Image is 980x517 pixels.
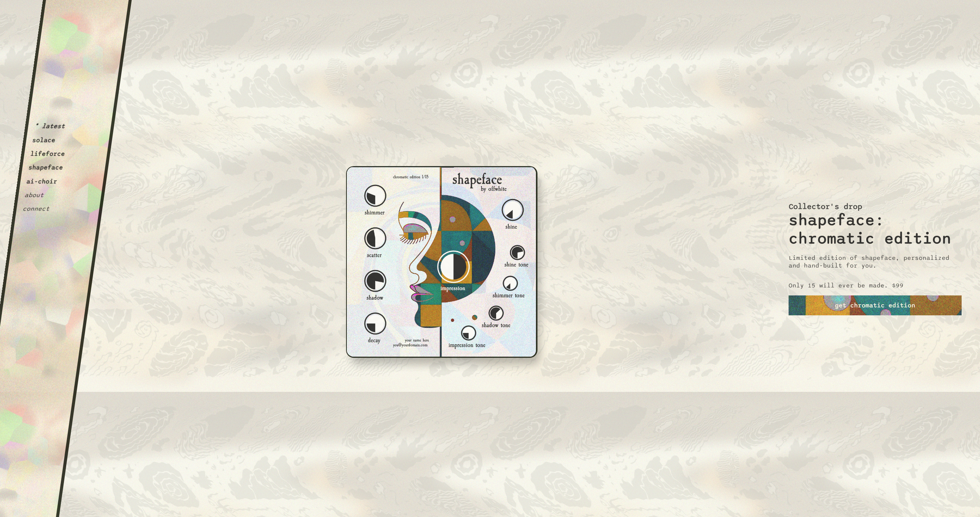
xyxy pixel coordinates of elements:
button: about [24,191,44,199]
button: solace [32,136,56,144]
button: ai-choir [26,178,58,185]
button: connect [22,205,50,213]
button: shapeface [28,164,64,171]
h2: shapeface: chromatic edition [789,211,962,248]
p: Limited edition of shapeface, personalized and hand-built for you. [789,254,962,269]
p: Only 15 will ever be made. $99 [789,282,903,289]
img: shapeface collectors [346,166,537,358]
button: lifeforce [30,150,65,158]
h3: Collector's drop [789,202,862,211]
a: get chromatic edition [789,295,962,315]
button: * latest [34,122,65,130]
